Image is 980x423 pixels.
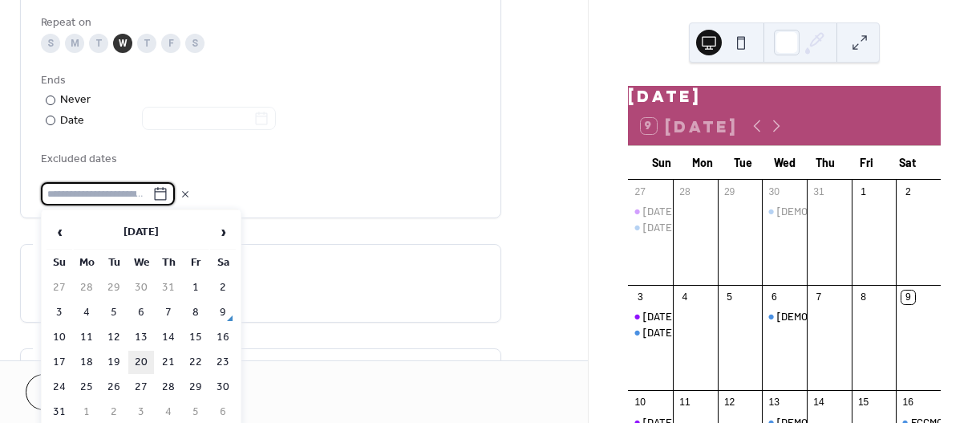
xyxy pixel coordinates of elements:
div: Wed [764,146,805,179]
td: 14 [156,326,181,349]
td: 9 [210,301,236,324]
div: 7 [812,291,825,304]
td: 29 [101,276,127,299]
td: 8 [183,301,209,324]
div: Ends [41,72,477,89]
div: [DATE] Worship [643,325,715,340]
div: 31 [812,185,825,198]
td: 29 [183,376,209,399]
div: 29 [723,185,736,198]
div: [DATE] [628,86,941,107]
div: [DEMOGRAPHIC_DATA] Study [777,204,912,218]
td: 27 [128,376,154,399]
div: 27 [634,185,647,198]
div: Fri [846,146,887,179]
th: Tu [101,251,127,275]
div: 5 [723,291,736,304]
div: Sunday Worship [628,325,673,340]
div: [DATE] School [643,204,710,218]
td: 2 [210,276,236,299]
div: 8 [856,291,870,304]
div: 16 [901,396,915,409]
div: 10 [634,396,647,409]
div: 30 [767,185,781,198]
td: 11 [74,326,99,349]
div: 13 [767,396,781,409]
td: 30 [128,276,154,299]
td: 24 [47,376,72,399]
div: Thu [805,146,846,179]
div: S [41,34,60,53]
td: 21 [156,351,181,374]
div: Repeat on [41,14,477,31]
th: Th [156,251,181,275]
div: ••• [21,349,500,381]
div: Sunday School [628,309,673,323]
td: 25 [74,376,99,399]
div: T [137,34,156,53]
div: Mon [682,146,723,179]
td: 20 [128,351,154,374]
div: 14 [812,396,825,409]
th: Fr [183,251,209,275]
div: 6 [767,291,781,304]
div: 12 [723,396,736,409]
td: 28 [74,276,99,299]
span: › [211,216,235,248]
td: 19 [101,351,127,374]
div: Sunday Worship [628,220,673,234]
div: Bible Study [762,204,807,218]
td: 30 [210,376,236,399]
div: 15 [856,396,870,409]
th: We [128,251,154,275]
div: Sunday School [628,204,673,218]
th: Sa [210,251,236,275]
td: 16 [210,326,236,349]
div: S [185,34,205,53]
div: F [161,34,180,53]
td: 13 [128,326,154,349]
div: 3 [634,291,647,304]
div: Sun [641,146,682,179]
div: [DEMOGRAPHIC_DATA] Study [777,309,912,323]
span: Excluded dates [41,151,480,168]
td: 15 [183,326,209,349]
td: 26 [101,376,127,399]
div: 4 [678,291,691,304]
div: 11 [678,396,691,409]
td: 10 [47,326,72,349]
div: 2 [901,185,915,198]
td: 7 [156,301,181,324]
div: Bible Study [762,309,807,323]
td: 4 [74,301,99,324]
th: Mo [74,251,99,275]
td: 12 [101,326,127,349]
div: [DATE] Worship [643,220,715,234]
div: Date [60,112,276,130]
div: Sat [887,146,928,179]
td: 5 [101,301,127,324]
td: 17 [47,351,72,374]
td: 18 [74,351,99,374]
td: 28 [156,376,181,399]
button: Cancel [26,374,124,410]
td: 1 [183,276,209,299]
span: ‹ [47,216,71,248]
div: 9 [901,291,915,304]
th: [DATE] [74,215,209,250]
div: 28 [678,185,691,198]
td: 22 [183,351,209,374]
div: M [65,34,84,53]
div: Tue [723,146,763,179]
td: 27 [47,276,72,299]
th: Su [47,251,72,275]
td: 23 [210,351,236,374]
div: T [89,34,108,53]
div: [DATE] School [643,309,710,323]
div: 1 [856,185,870,198]
td: 6 [128,301,154,324]
td: 3 [47,301,72,324]
div: Never [60,92,91,108]
div: W [113,34,132,53]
